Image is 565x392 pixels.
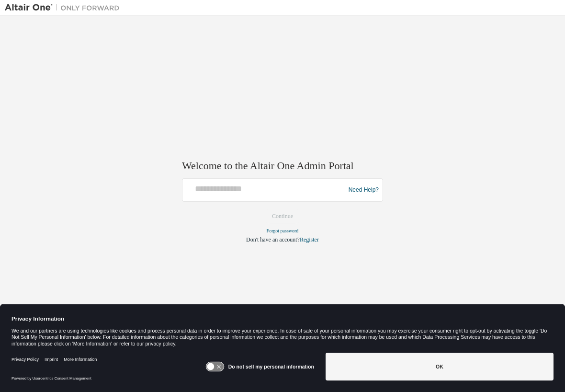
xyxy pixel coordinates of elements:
[300,237,319,243] a: Register
[5,3,124,12] img: Altair One
[246,237,300,243] span: Don't have an account?
[182,159,383,173] h2: Welcome to the Altair One Admin Portal
[267,229,299,234] a: Forgot password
